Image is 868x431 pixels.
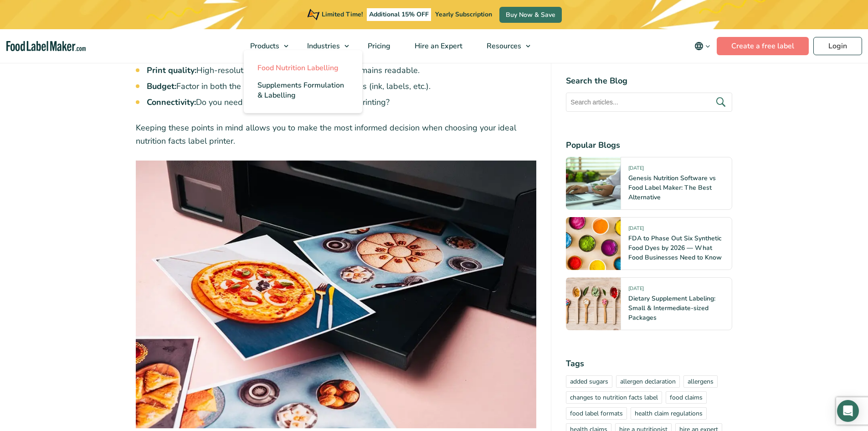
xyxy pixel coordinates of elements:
li: Factor in both the initial cost and ongoing expenses (ink, labels, etc.). [147,80,537,93]
h4: Popular Blogs [566,139,732,151]
a: Dietary Supplement Labeling: Small & Intermediate-sized Packages [628,294,715,322]
a: Hire an Expert [403,29,473,63]
a: allergens [683,375,718,388]
a: added sugars [566,375,612,388]
span: Hire an Expert [412,41,463,51]
h4: Tags [566,358,732,370]
span: Additional 15% OFF [367,8,431,21]
span: Yearly Subscription [435,10,492,19]
h4: Search the Blog [566,75,732,87]
a: Supplements Formulation & Labelling [244,77,362,104]
a: Genesis Nutrition Software vs Food Label Maker: The Best Alternative [628,174,716,202]
span: [DATE] [628,165,644,175]
a: Login [813,37,862,55]
p: Keeping these points in mind allows you to make the most informed decision when choosing your ide... [136,121,537,148]
li: Do you need Wi-Fi, USB, or direct-to-cloud printing? [147,96,537,109]
span: Supplements Formulation & Labelling [257,80,344,100]
input: Search articles... [566,93,732,112]
strong: Print quality: [147,65,196,76]
a: Industries [295,29,354,63]
a: Buy Now & Save [499,7,562,23]
span: Food Nutrition Labelling [257,63,339,73]
span: Limited Time! [322,10,363,19]
a: Create a free label [717,37,809,55]
div: Open Intercom Messenger [837,400,859,422]
span: Products [247,41,280,51]
span: Industries [304,41,341,51]
a: Resources [475,29,535,63]
li: High-resolution printers ensure small text remains readable. [147,64,537,77]
a: Products [238,29,293,63]
strong: Connectivity: [147,97,196,108]
a: food claims [666,391,707,404]
a: changes to nutrition facts label [566,391,662,404]
a: health claim regulations [631,407,707,420]
span: [DATE] [628,285,644,296]
strong: Budget: [147,81,176,92]
a: food label formats [566,407,627,420]
a: Food Nutrition Labelling [244,59,362,77]
span: Pricing [365,41,391,51]
a: allergen declaration [616,375,680,388]
span: Resources [484,41,522,51]
a: FDA to Phase Out Six Synthetic Food Dyes by 2026 — What Food Businesses Need to Know [628,234,722,262]
a: Pricing [356,29,401,63]
span: [DATE] [628,225,644,235]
